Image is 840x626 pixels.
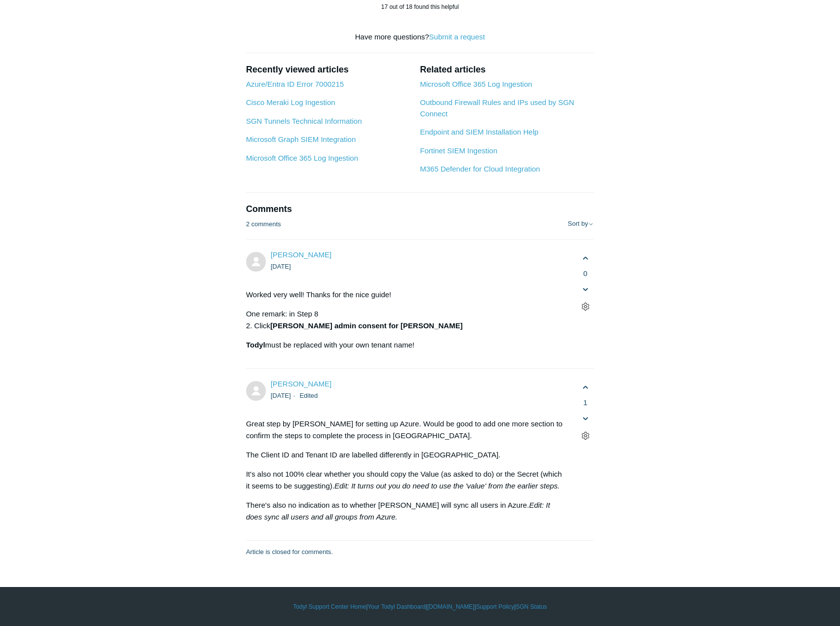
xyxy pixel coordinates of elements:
[246,203,594,216] h2: Comments
[420,63,594,76] h2: Related articles
[577,298,594,315] button: Comment actions
[577,397,594,409] span: 1
[246,499,567,523] p: There's also no indication as to whether [PERSON_NAME] will sync all users in Azure.
[420,146,497,155] a: Fortinet SIEM Ingestion
[246,98,335,106] a: Cisco Meraki Log Ingestion
[246,135,356,143] a: Microsoft Graph SIEM Integration
[577,281,594,298] button: This comment was not helpful
[271,250,331,259] span: Erwin Geirnaert
[577,427,594,445] button: Comment actions
[334,482,560,490] em: Edit: It turns out you do need to use the 'value' from the earlier steps.
[427,602,475,611] a: [DOMAIN_NAME]
[577,379,594,396] button: This comment was helpful
[577,249,594,267] button: This comment was helpful
[577,410,594,427] button: This comment was not helpful
[246,468,567,492] p: It's also not 100% clear whether you should copy the Value (as asked to do) or the Secret (which ...
[271,380,331,388] a: [PERSON_NAME]
[381,3,459,10] span: 17 out of 18 found this helpful
[271,380,331,388] span: Stuart Brown
[270,321,463,330] strong: [PERSON_NAME] admin consent for [PERSON_NAME]
[134,602,706,611] div: | | | |
[429,33,485,41] a: Submit a request
[516,602,547,611] a: SGN Status
[246,449,567,461] p: The Client ID and Tenant ID are labelled differently in [GEOGRAPHIC_DATA].
[246,547,333,557] p: Article is closed for comments.
[420,165,540,173] a: M365 Defender for Cloud Integration
[246,32,594,43] div: Have more questions?
[246,418,567,442] p: Great step by [PERSON_NAME] for setting up Azure. Would be good to add one more section to confir...
[246,154,358,162] a: Microsoft Office 365 Log Ingestion
[420,128,538,136] a: Endpoint and SIEM Installation Help
[367,602,425,611] a: Your Todyl Dashboard
[246,117,362,125] a: SGN Tunnels Technical Information
[420,98,574,118] a: Outbound Firewall Rules and IPs used by SGN Connect
[246,339,567,351] p: must be replaced with your own tenant name!
[568,220,594,228] button: Sort by
[246,63,410,76] h2: Recently viewed articles
[246,308,567,332] p: One remark: in Step 8 2. Click
[476,602,514,611] a: Support Policy
[271,263,291,270] time: 06/07/2021, 10:45
[246,80,344,88] a: Azure/Entra ID Error 7000215
[246,289,567,301] p: Worked very well! Thanks for the nice guide!
[299,392,318,399] li: Edited
[246,341,265,349] strong: Todyl
[420,80,532,88] a: Microsoft Office 365 Log Ingestion
[577,268,594,279] span: 0
[293,602,366,611] a: Todyl Support Center Home
[271,392,291,399] time: 08/23/2021, 03:44
[246,219,281,229] p: 2 comments
[271,250,331,259] a: [PERSON_NAME]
